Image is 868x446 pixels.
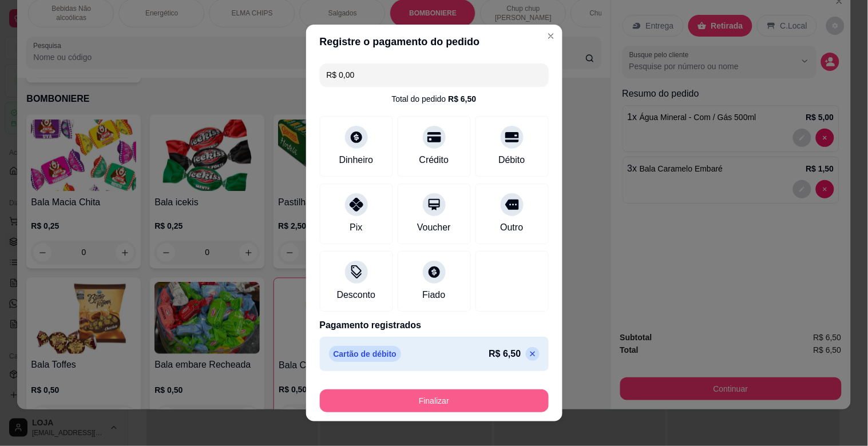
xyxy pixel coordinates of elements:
div: R$ 6,50 [448,93,476,105]
div: Pix [350,221,362,234]
div: Fiado [422,288,445,302]
button: Finalizar [320,389,549,412]
div: Débito [498,153,525,167]
div: Total do pedido [391,93,476,105]
div: Dinheiro [339,153,374,167]
p: Pagamento registrados [320,318,549,332]
header: Registre o pagamento do pedido [306,25,562,59]
p: Cartão de débito [329,346,401,362]
div: Voucher [417,221,451,234]
button: Close [542,27,560,45]
input: Ex.: hambúrguer de cordeiro [327,63,542,86]
div: Crédito [419,153,449,167]
div: Desconto [337,288,376,302]
div: Outro [500,221,523,234]
p: R$ 6,50 [489,347,521,361]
